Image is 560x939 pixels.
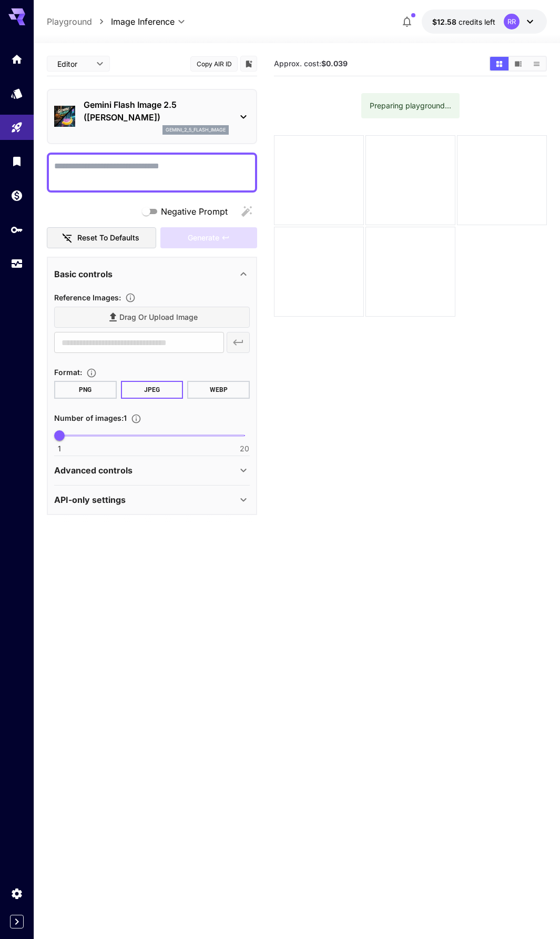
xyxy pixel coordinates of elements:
span: $12.58 [432,17,459,26]
span: Image Inference [111,15,175,28]
a: Playground [47,15,92,28]
div: RR [504,14,520,29]
div: API-only settings [54,487,250,512]
button: Expand sidebar [10,915,24,928]
button: Show media in list view [527,57,546,70]
button: Copy AIR ID [190,56,238,72]
button: Add to library [244,57,253,70]
div: Preparing playground... [370,96,451,115]
div: Usage [11,257,23,270]
button: Specify how many images to generate in a single request. Each image generation will be charged se... [127,413,146,424]
div: Basic controls [54,261,250,287]
button: JPEG [121,381,184,399]
button: $12.58426RR [422,9,547,34]
nav: breadcrumb [47,15,111,28]
div: Advanced controls [54,458,250,483]
button: Show media in grid view [490,57,508,70]
button: Upload a reference image to guide the result. This is needed for Image-to-Image or Inpainting. Su... [121,292,140,303]
div: Gemini Flash Image 2.5 ([PERSON_NAME])gemini_2_5_flash_image [54,94,250,139]
p: Advanced controls [54,464,133,477]
div: Wallet [11,189,23,202]
p: Basic controls [54,268,113,280]
span: Reference Images : [54,293,121,302]
span: Negative Prompt [161,205,228,218]
span: credits left [459,17,495,26]
span: Editor [57,58,90,69]
div: Show media in grid viewShow media in video viewShow media in list view [489,56,547,72]
p: Gemini Flash Image 2.5 ([PERSON_NAME]) [84,98,229,124]
p: API-only settings [54,493,126,506]
button: Reset to defaults [47,227,156,249]
div: Home [11,53,23,66]
div: Models [11,87,23,100]
button: Show media in video view [509,57,527,70]
div: API Keys [11,223,23,236]
div: Playground [11,121,23,134]
b: $0.039 [321,59,348,68]
div: Library [11,155,23,168]
span: Format : [54,368,82,377]
button: WEBP [187,381,250,399]
button: Choose the file format for the output image. [82,368,101,378]
p: gemini_2_5_flash_image [166,126,226,134]
span: 20 [240,443,249,454]
div: Settings [11,887,23,900]
span: Number of images : 1 [54,413,127,422]
span: Approx. cost: [274,59,348,68]
div: $12.58426 [432,16,495,27]
span: 1 [58,443,61,454]
button: PNG [54,381,117,399]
